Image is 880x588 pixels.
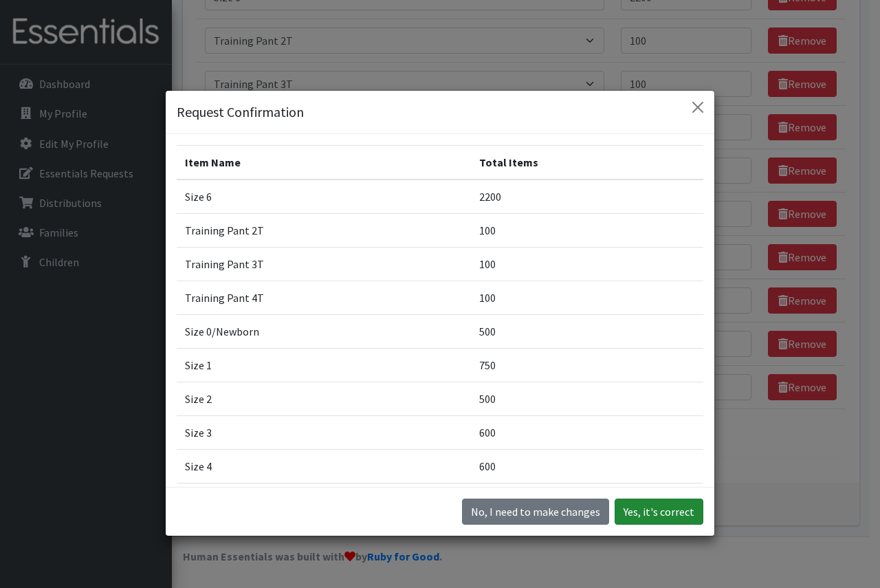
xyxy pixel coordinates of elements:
td: Size 4 [177,450,471,483]
td: Training Pant 2T [177,214,471,248]
td: 750 [471,349,703,382]
th: Total Items [471,146,703,180]
td: Size 0/Newborn [177,315,471,349]
h5: Request Confirmation [177,102,304,122]
th: Item Name [177,146,471,180]
td: 500 [471,315,703,349]
td: 100 [471,281,703,315]
td: Training Pant 4T [177,281,471,315]
td: Size 3 [177,416,471,450]
td: 100 [471,214,703,248]
td: 2200 [471,179,703,214]
td: 500 [471,382,703,416]
button: No I need to make changes [462,499,609,525]
button: Close [687,96,709,118]
td: Size 1 [177,349,471,382]
button: Yes, it's correct [615,499,703,525]
td: 600 [471,450,703,483]
td: Training Pant 3T [177,248,471,281]
td: Size 2 [177,382,471,416]
td: Size 6 [177,179,471,214]
td: Size 5 [177,483,471,517]
td: 600 [471,416,703,450]
td: 100 [471,248,703,281]
td: 875 [471,483,703,517]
